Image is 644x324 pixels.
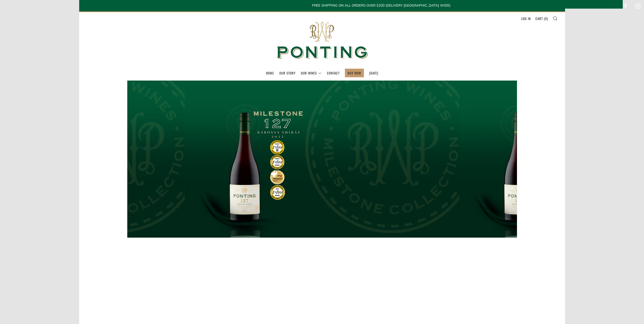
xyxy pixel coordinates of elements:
a: Log in [521,14,531,23]
span: 0 [545,16,547,21]
a: Home [266,69,274,77]
img: Ponting Wines [272,12,373,69]
a: Contact [327,69,340,77]
a: Cart (0) [535,14,548,23]
a: Our Wines [301,69,322,77]
a: Our Story [279,69,296,77]
a: BUY NOW [348,69,361,77]
a: [DATE] [369,69,378,77]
